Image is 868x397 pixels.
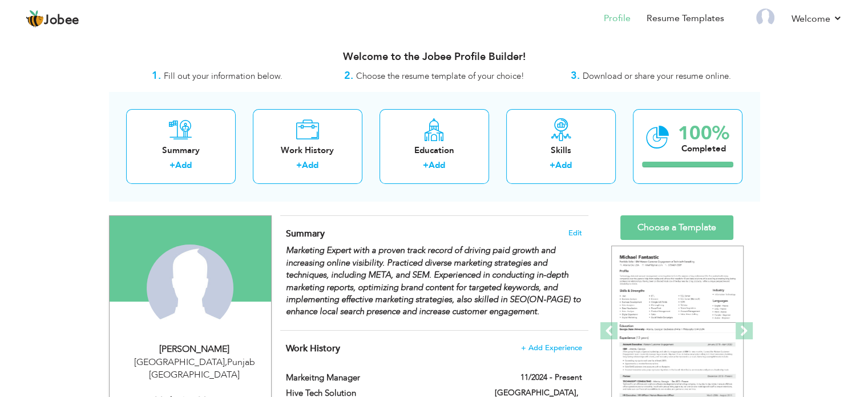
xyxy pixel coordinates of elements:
[118,343,271,356] div: [PERSON_NAME]
[286,342,340,355] span: Work History
[164,70,282,82] span: Fill out your information below.
[423,159,429,171] label: +
[118,356,271,382] div: [GEOGRAPHIC_DATA] Punjab [GEOGRAPHIC_DATA]
[356,70,524,82] span: Choose the resume template of your choice!
[756,9,774,27] img: Profile Img
[147,244,233,331] img: Muhammad Ahmad
[792,12,842,26] a: Welcome
[550,159,555,171] label: +
[26,10,79,28] a: Jobee
[286,244,581,317] strong: Marketing Expert with a proven track record of driving paid growth and increasing online visibili...
[521,344,582,352] span: + Add Experience
[678,143,729,155] div: Completed
[520,372,582,383] label: 11/2024 - Present
[26,10,44,28] img: jobee.io
[620,215,733,240] a: Choose a Template
[302,159,318,171] a: Add
[678,124,729,143] div: 100%
[429,159,445,171] a: Add
[262,145,353,157] div: Work History
[286,228,582,239] h4: Adding a summary is a quick and easy way to highlight your experience and interests.
[583,70,731,82] span: Download or share your resume online.
[109,51,760,63] h3: Welcome to the Jobee Profile Builder!
[515,145,607,157] div: Skills
[647,12,724,25] a: Resume Templates
[169,159,175,171] label: +
[175,159,192,171] a: Add
[286,372,478,384] label: Markeitng Manager
[568,229,582,237] span: Edit
[344,69,353,83] strong: 2.
[225,356,227,368] span: ,
[135,145,227,157] div: Summary
[286,343,582,354] h4: This helps to show the companies you have worked for.
[604,12,631,25] a: Profile
[296,159,302,171] label: +
[571,69,580,83] strong: 3.
[389,145,480,157] div: Education
[152,69,161,83] strong: 1.
[44,14,79,27] span: Jobee
[555,159,572,171] a: Add
[286,227,325,240] span: Summary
